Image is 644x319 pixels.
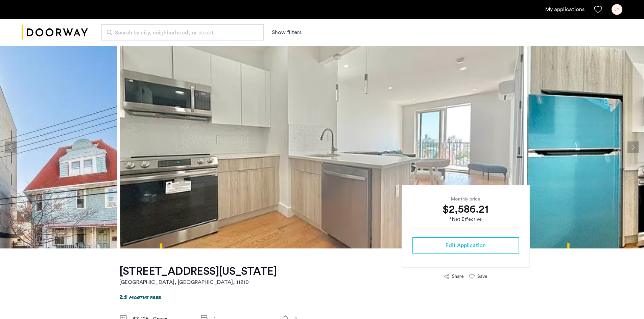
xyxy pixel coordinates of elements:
[412,237,519,254] button: button
[412,216,519,223] div: *Net Effective
[119,265,277,278] h1: [STREET_ADDRESS][US_STATE]
[119,265,277,286] a: [STREET_ADDRESS][US_STATE][GEOGRAPHIC_DATA], [GEOGRAPHIC_DATA], 11210
[101,24,264,41] input: Apartment Search
[115,29,245,37] span: Search by city, neighborhood, or street.
[22,20,88,45] a: Cazamio logo
[594,5,602,14] a: Favorites
[446,241,486,249] span: Edit Application
[412,196,519,203] div: Monthly price
[612,4,622,15] div: JT
[477,273,487,280] div: Save
[545,5,585,14] a: My application
[119,293,161,301] p: 2.5 months free
[22,20,88,45] img: logo
[272,28,302,36] button: Show or hide filters
[412,203,519,216] div: $2,586.21
[119,278,277,286] h2: [GEOGRAPHIC_DATA], [GEOGRAPHIC_DATA] , 11210
[627,141,639,153] button: Next apartment
[616,292,637,312] iframe: chat widget
[120,46,524,248] img: apartment
[452,273,464,280] div: Share
[5,141,17,153] button: Previous apartment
